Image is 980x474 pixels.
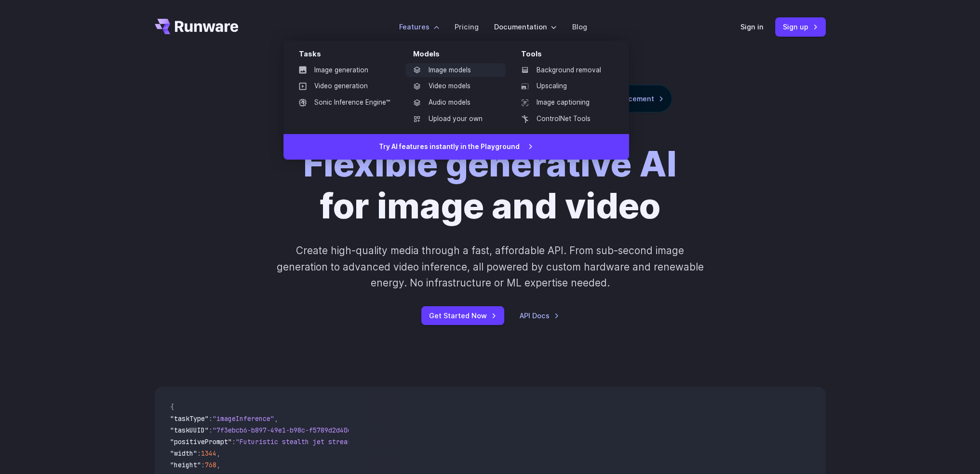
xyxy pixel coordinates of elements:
a: Image models [405,63,506,78]
span: , [216,460,220,469]
span: , [216,449,220,458]
span: 1344 [201,449,216,458]
span: "height" [170,460,201,469]
label: Features [399,21,439,32]
a: Go to / [155,19,239,34]
a: Blog [572,21,587,32]
span: "Futuristic stealth jet streaking through a neon-lit cityscape with glowing purple exhaust" [236,437,587,446]
span: : [197,449,201,458]
a: Upload your own [405,112,506,126]
a: Audio models [405,95,506,110]
a: API Docs [520,310,559,321]
span: { [170,403,174,411]
a: Sign up [775,17,826,36]
strong: Flexible generative AI [303,143,677,185]
a: Pricing [455,21,479,32]
a: Background removal [513,63,614,78]
span: "taskType" [170,414,209,423]
span: "7f3ebcb6-b897-49e1-b98c-f5789d2d40d7" [213,426,359,434]
a: ControlNet Tools [513,112,614,126]
span: "positivePrompt" [170,437,232,446]
h1: for image and video [303,143,677,227]
a: Sonic Inference Engine™ [291,95,398,110]
a: Get Started Now [421,306,504,325]
a: Try AI features instantly in the Playground [283,134,629,160]
span: : [201,460,205,469]
a: Sign in [740,21,764,32]
div: Tools [521,48,614,63]
div: Tasks [299,48,398,63]
span: "width" [170,449,197,458]
a: Image captioning [513,95,614,110]
span: : [209,414,213,423]
a: Image generation [291,63,398,78]
label: Documentation [494,21,557,32]
span: : [209,426,213,434]
span: "imageInference" [213,414,274,423]
a: Video models [405,79,506,94]
a: Upscaling [513,79,614,94]
span: , [274,414,278,423]
span: "taskUUID" [170,426,209,434]
span: 768 [205,460,216,469]
span: : [232,437,236,446]
div: Models [413,48,506,63]
a: Video generation [291,79,398,94]
p: Create high-quality media through a fast, affordable API. From sub-second image generation to adv... [275,243,705,291]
